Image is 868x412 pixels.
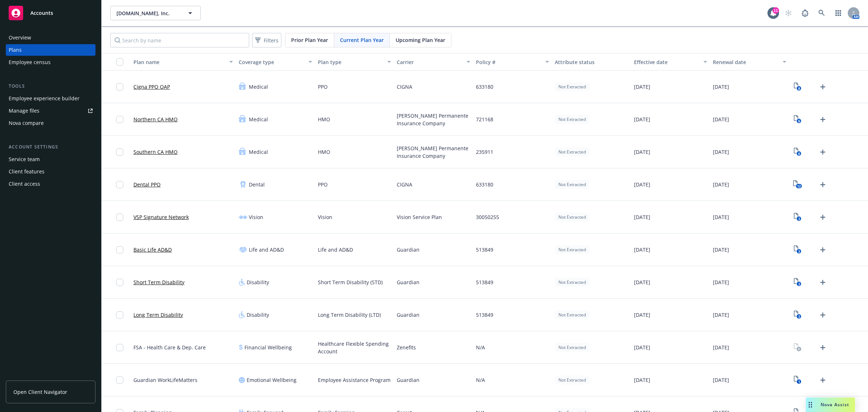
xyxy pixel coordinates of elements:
[713,148,729,156] span: [DATE]
[6,143,95,151] div: Account settings
[6,44,95,56] a: Plans
[552,53,631,71] button: Attribute status
[30,10,53,16] span: Accounts
[792,277,804,288] a: View Plan Documents
[397,144,470,160] span: [PERSON_NAME] Permanente Insurance Company
[133,278,184,286] a: Short Term Disability
[798,379,800,384] text: 1
[798,314,800,319] text: 3
[133,213,189,221] a: VSP Signature Network
[713,181,729,188] span: [DATE]
[318,58,383,66] div: Plan type
[555,310,590,319] div: Not Extracted
[116,311,123,319] input: Toggle Row Selected
[817,277,829,288] a: Upload Plan Documents
[9,105,39,117] div: Manage files
[713,213,729,221] span: [DATE]
[476,181,493,188] span: 633180
[476,376,485,384] span: N/A
[817,146,829,158] a: Upload Plan Documents
[397,181,412,188] span: CIGNA
[131,53,236,71] button: Plan name
[634,115,650,123] span: [DATE]
[116,83,123,91] input: Toggle Row Selected
[713,246,729,253] span: [DATE]
[831,6,846,20] a: Switch app
[254,35,280,46] span: Filters
[798,119,800,123] text: 6
[397,246,420,253] span: Guardian
[9,166,44,177] div: Client features
[792,81,804,93] a: View Plan Documents
[6,83,95,90] div: Tools
[116,181,123,188] input: Toggle Row Selected
[817,211,829,223] a: Upload Plan Documents
[631,53,710,71] button: Effective date
[476,278,493,286] span: 513849
[817,114,829,125] a: Upload Plan Documents
[798,282,800,286] text: 3
[806,398,815,412] div: Drag to move
[133,58,225,66] div: Plan name
[806,398,855,412] button: Nova Assist
[116,214,123,221] input: Toggle Row Selected
[476,83,493,91] span: 633180
[116,9,179,17] span: [DOMAIN_NAME], Inc.
[555,147,590,156] div: Not Extracted
[133,311,183,319] a: Long Term Disability
[817,309,829,321] a: Upload Plan Documents
[247,376,297,384] span: Emotional Wellbeing
[6,3,95,23] a: Accounts
[318,246,353,253] span: Life and AD&D
[239,58,304,66] div: Coverage type
[318,83,328,91] span: PPO
[555,180,590,189] div: Not Extracted
[264,37,278,44] span: Filters
[249,148,268,156] span: Medical
[247,278,269,286] span: Disability
[798,216,800,221] text: 3
[133,376,197,384] span: Guardian WorkLifeMatters
[821,402,849,408] span: Nova Assist
[476,344,485,351] span: N/A
[397,344,416,351] span: Zenefits
[133,181,161,188] a: Dental PPO
[110,6,201,20] button: [DOMAIN_NAME], Inc.
[6,178,95,190] a: Client access
[116,116,123,123] input: Toggle Row Selected
[247,311,269,319] span: Disability
[555,375,590,384] div: Not Extracted
[792,179,804,190] a: View Plan Documents
[634,344,650,351] span: [DATE]
[116,344,123,351] input: Toggle Row Selected
[792,114,804,125] a: View Plan Documents
[792,244,804,256] a: View Plan Documents
[116,279,123,286] input: Toggle Row Selected
[476,246,493,253] span: 513849
[555,82,590,91] div: Not Extracted
[397,278,420,286] span: Guardian
[133,246,172,253] a: Basic Life AD&D
[6,93,95,104] a: Employee experience builder
[555,245,590,254] div: Not Extracted
[397,376,420,384] span: Guardian
[318,213,332,221] span: Vision
[476,115,493,123] span: 721168
[814,6,829,20] a: Search
[817,374,829,386] a: Upload Plan Documents
[133,344,206,351] span: FSA - Health Care & Dep. Care
[116,148,123,156] input: Toggle Row Selected
[252,33,281,47] button: Filters
[713,58,778,66] div: Renewal date
[555,115,590,124] div: Not Extracted
[555,58,628,66] div: Attribute status
[9,93,80,104] div: Employee experience builder
[798,249,800,254] text: 3
[397,112,470,127] span: [PERSON_NAME] Permanente Insurance Company
[249,246,284,253] span: Life and AD&D
[792,309,804,321] a: View Plan Documents
[713,344,729,351] span: [DATE]
[817,244,829,256] a: Upload Plan Documents
[792,374,804,386] a: View Plan Documents
[798,86,800,91] text: 8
